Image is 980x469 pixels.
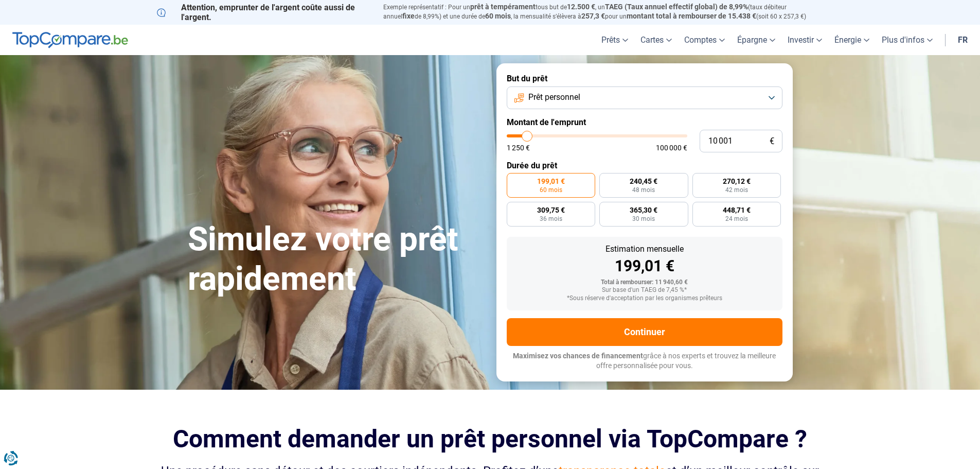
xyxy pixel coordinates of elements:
[507,86,782,109] button: Prêt personnel
[605,3,748,11] span: TAEG (Taux annuel effectif global) de 8,99%
[731,25,781,55] a: Épargne
[515,258,774,274] div: 199,01 €
[537,206,565,214] span: 309,75 €
[507,351,782,371] p: grâce à nos experts et trouvez la meilleure offre personnalisée pour vous.
[656,144,687,151] span: 100 000 €
[581,12,605,20] span: 257,3 €
[725,187,748,193] span: 42 mois
[632,216,655,222] span: 30 mois
[627,12,756,20] span: montant total à rembourser de 15.438 €
[470,3,536,11] span: prêt à tempérament
[770,137,774,146] span: €
[634,25,678,55] a: Cartes
[723,206,751,214] span: 448,71 €
[725,216,748,222] span: 24 mois
[485,12,511,20] span: 60 mois
[781,25,828,55] a: Investir
[952,25,974,55] a: fr
[632,187,655,193] span: 48 mois
[723,178,751,185] span: 270,12 €
[828,25,876,55] a: Énergie
[540,216,562,222] span: 36 mois
[507,161,782,170] label: Durée du prêt
[567,3,595,11] span: 12.500 €
[188,220,484,299] h1: Simulez votre prêt rapidement
[595,25,634,55] a: Prêts
[507,318,782,346] button: Continuer
[12,32,128,48] img: TopCompare
[515,279,774,286] div: Total à rembourser: 11 940,60 €
[157,425,824,453] h2: Comment demander un prêt personnel via TopCompare ?
[507,144,530,151] span: 1 250 €
[540,187,562,193] span: 60 mois
[630,206,657,214] span: 365,30 €
[383,3,824,21] p: Exemple représentatif : Pour un tous but de , un (taux débiteur annuel de 8,99%) et une durée de ...
[515,245,774,253] div: Estimation mensuelle
[537,178,565,185] span: 199,01 €
[630,178,657,185] span: 240,45 €
[678,25,731,55] a: Comptes
[507,74,782,83] label: But du prêt
[402,12,415,20] span: fixe
[513,352,643,360] span: Maximisez vos chances de financement
[528,92,580,103] span: Prêt personnel
[157,3,371,22] p: Attention, emprunter de l'argent coûte aussi de l'argent.
[876,25,939,55] a: Plus d'infos
[515,287,774,294] div: Sur base d'un TAEG de 7,45 %*
[507,117,782,127] label: Montant de l'emprunt
[515,295,774,302] div: *Sous réserve d'acceptation par les organismes prêteurs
